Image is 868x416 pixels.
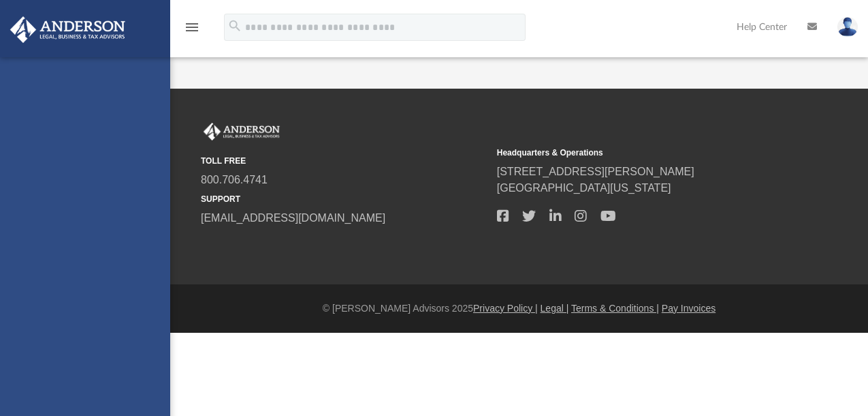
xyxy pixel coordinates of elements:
i: menu [184,19,200,35]
img: User Pic [837,17,858,37]
a: [EMAIL_ADDRESS][DOMAIN_NAME] [201,212,385,224]
img: Anderson Advisors Platinum Portal [6,16,129,43]
small: SUPPORT [201,193,487,205]
a: 800.706.4741 [201,174,268,185]
a: Legal | [541,303,569,314]
div: © [PERSON_NAME] Advisors 2025 [170,301,868,316]
a: Pay Invoices [662,303,716,314]
a: [GEOGRAPHIC_DATA][US_STATE] [497,182,671,194]
small: Headquarters & Operations [497,147,784,159]
a: Terms & Conditions | [571,303,659,314]
a: menu [184,26,200,35]
i: search [227,18,242,33]
a: [STREET_ADDRESS][PERSON_NAME] [497,166,694,177]
small: TOLL FREE [201,155,487,167]
a: Privacy Policy | [473,303,538,314]
img: Anderson Advisors Platinum Portal [201,123,283,140]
